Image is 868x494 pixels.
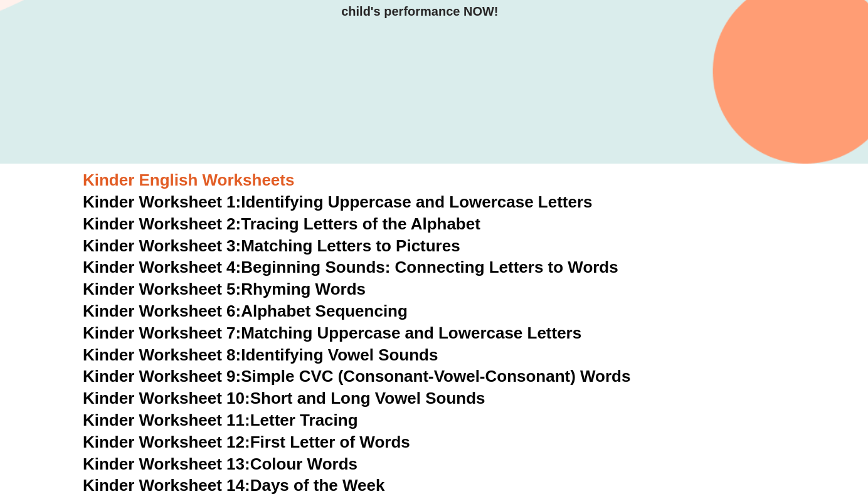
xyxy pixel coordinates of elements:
span: Kinder Worksheet 8: [83,345,241,364]
span: Kinder Worksheet 3: [83,236,241,255]
span: Kinder Worksheet 7: [83,323,241,342]
a: Kinder Worksheet 9:Simple CVC (Consonant-Vowel-Consonant) Words [83,367,630,386]
a: Kinder Worksheet 7:Matching Uppercase and Lowercase Letters [83,323,581,342]
span: Kinder Worksheet 1: [83,192,241,211]
a: Kinder Worksheet 2:Tracing Letters of the Alphabet [83,214,480,233]
span: Kinder Worksheet 10: [83,389,250,407]
span: Kinder Worksheet 4: [83,258,241,276]
a: Kinder Worksheet 8:Identifying Vowel Sounds [83,345,438,364]
iframe: Chat Widget [653,352,868,494]
a: Kinder Worksheet 4:Beginning Sounds: Connecting Letters to Words [83,258,618,276]
a: Kinder Worksheet 3:Matching Letters to Pictures [83,236,460,255]
a: Kinder Worksheet 13:Colour Words [83,455,357,473]
span: Kinder Worksheet 13: [83,455,250,473]
span: Kinder Worksheet 6: [83,302,241,320]
span: Kinder Worksheet 12: [83,433,250,451]
span: Kinder Worksheet 9: [83,367,241,386]
a: Kinder Worksheet 5:Rhyming Words [83,280,366,298]
a: Kinder Worksheet 12:First Letter of Words [83,433,410,451]
a: Kinder Worksheet 10:Short and Long Vowel Sounds [83,389,485,407]
a: Kinder Worksheet 1:Identifying Uppercase and Lowercase Letters [83,192,593,211]
span: Kinder Worksheet 11: [83,411,250,429]
h3: Kinder English Worksheets [83,170,785,191]
span: Kinder Worksheet 2: [83,214,241,233]
a: Kinder Worksheet 11:Letter Tracing [83,411,358,429]
a: Kinder Worksheet 6:Alphabet Sequencing [83,302,408,320]
span: Kinder Worksheet 5: [83,280,241,298]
